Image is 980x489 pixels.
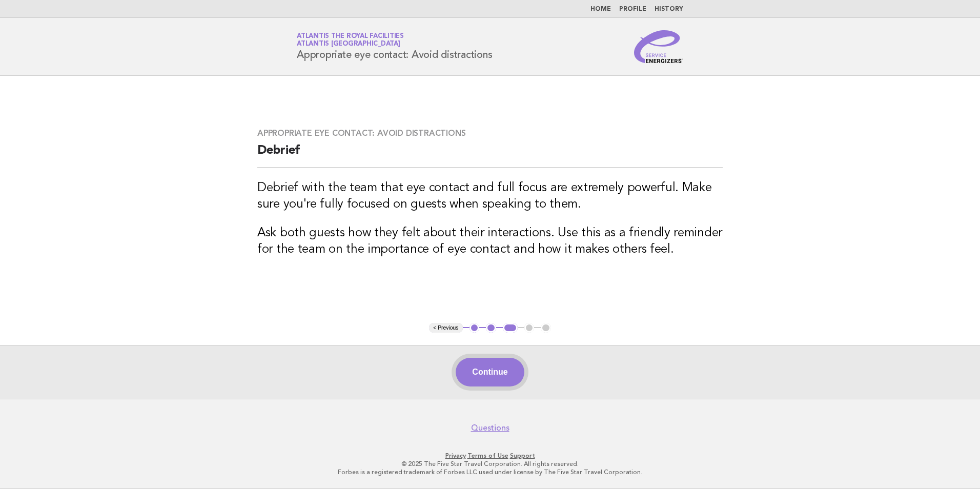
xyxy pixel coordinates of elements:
a: Terms of Use [467,452,508,459]
h3: Appropriate eye contact: Avoid distractions [257,128,723,138]
button: 3 [503,323,518,333]
h3: Debrief with the team that eye contact and full focus are extremely powerful. Make sure you're fu... [257,180,723,213]
button: Continue [456,358,524,386]
button: 1 [469,323,480,333]
button: 2 [486,323,496,333]
h2: Debrief [257,142,723,168]
button: < Previous [429,323,462,333]
a: Privacy [445,452,466,459]
a: History [655,6,683,12]
img: Service Energizers [634,30,683,63]
a: Atlantis The Royal FacilitiesAtlantis [GEOGRAPHIC_DATA] [297,33,404,47]
span: Atlantis [GEOGRAPHIC_DATA] [297,41,400,48]
a: Home [590,6,611,12]
a: Questions [471,423,509,433]
p: · · [176,452,804,460]
a: Profile [619,6,646,12]
a: Support [510,452,535,459]
p: Forbes is a registered trademark of Forbes LLC used under license by The Five Star Travel Corpora... [176,468,804,476]
h1: Appropriate eye contact: Avoid distractions [297,33,492,60]
p: © 2025 The Five Star Travel Corporation. All rights reserved. [176,460,804,468]
h3: Ask both guests how they felt about their interactions. Use this as a friendly reminder for the t... [257,225,723,258]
